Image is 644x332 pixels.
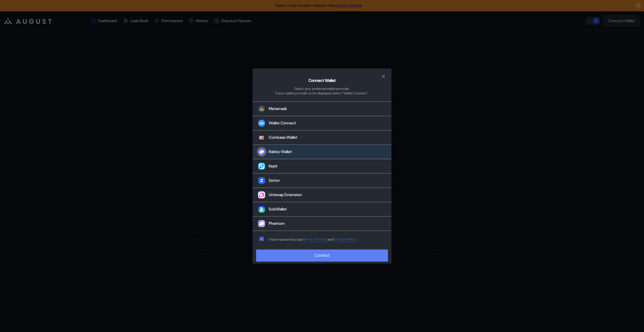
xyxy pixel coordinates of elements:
button: Metamask [253,102,391,116]
img: Coinbase Wallet [258,134,265,141]
div: Zerion [269,178,280,183]
div: Rabby Wallet [269,149,292,155]
button: PhantomPhantom [253,217,391,231]
div: I have read and accept . [269,237,356,242]
img: Keplr [258,163,265,170]
button: Uniswap ExtensionUniswap Extension [253,188,391,202]
div: If your wallet provider is not displayed, select "Wallet Connect". [275,91,369,95]
button: Wallet Connect [253,116,391,131]
button: SubWalletSubWallet [253,202,391,217]
div: Select your preferred wallet provider. [294,86,350,91]
a: Terms of Service [303,237,328,242]
div: Coinbase Wallet [269,135,297,140]
img: Zerion [258,177,265,184]
button: close modal [379,72,387,81]
img: Rabby Wallet [258,149,265,156]
div: Metamask [269,106,287,112]
button: Coinbase WalletCoinbase Wallet [253,131,391,145]
div: SubWallet [269,207,287,212]
img: Phantom [258,220,265,227]
img: SubWallet [258,206,265,213]
button: KeplrKeplr [253,159,391,174]
button: ZerionZerion [253,174,391,188]
a: Privacy Notice [333,237,355,242]
img: Uniswap Extension [258,192,265,199]
span: and [328,237,333,242]
div: Phantom [269,221,285,226]
div: Wallet Connect [269,121,296,126]
div: Keplr [269,164,277,169]
div: Uniswap Extension [269,192,302,198]
button: Connect [256,249,388,262]
h2: Connect Wallet [308,78,336,83]
button: Rabby WalletRabby Wallet [253,145,391,159]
